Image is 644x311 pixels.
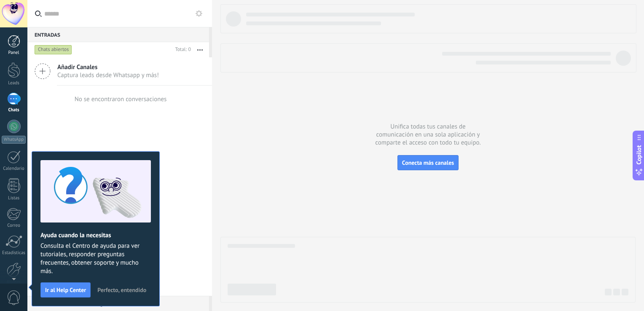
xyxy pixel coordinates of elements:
button: Perfecto, entendido [94,284,150,296]
span: Captura leads desde Whatsapp y más! [57,71,159,79]
div: Correo [2,223,26,228]
span: Conecta más canales [402,159,454,166]
button: Conecta más canales [397,155,459,170]
div: Calendario [2,166,26,172]
div: Listas [2,196,26,201]
button: Ir al Help Center [40,282,91,298]
div: Chats abiertos [35,45,72,55]
span: Ir al Help Center [45,287,86,293]
h2: Ayuda cuando la necesitas [40,231,151,239]
span: Copilot [635,145,643,165]
span: Añadir Canales [57,63,159,71]
div: Total: 0 [172,46,191,54]
div: No se encontraron conversaciones [75,95,167,103]
div: Panel [2,50,26,56]
div: Entradas [27,27,209,42]
div: Estadísticas [2,250,26,256]
div: WhatsApp [2,136,26,144]
div: Leads [2,80,26,86]
span: Perfecto, entendido [97,287,146,293]
div: Chats [2,107,26,113]
span: Consulta el Centro de ayuda para ver tutoriales, responder preguntas frecuentes, obtener soporte ... [40,242,151,276]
